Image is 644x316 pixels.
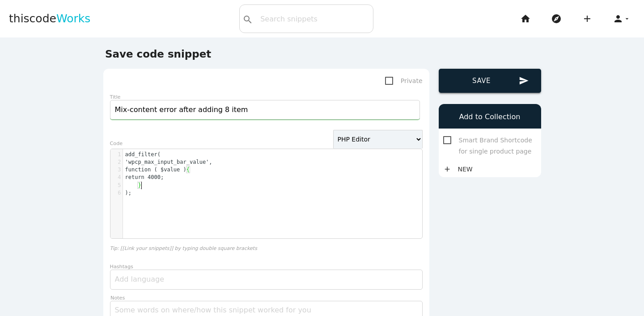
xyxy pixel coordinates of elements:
[443,161,477,177] a: addNew
[110,189,123,197] div: 6
[110,151,123,158] div: 1
[110,174,123,181] div: 4
[623,4,631,33] i: arrow_drop_down
[110,182,123,189] div: 5
[242,5,253,34] i: search
[186,166,190,173] span: {
[125,166,190,173] span: function ( $value )
[519,69,529,93] i: send
[125,174,164,180] span: return 4000;
[439,69,541,93] button: sendSave
[9,4,90,33] a: thiscodeWorks
[110,158,123,166] div: 2
[443,113,537,121] h6: Add to Collection
[125,190,132,196] span: );
[125,159,212,165] span: 'wpcp_max_input_bar_value',
[110,141,123,146] label: Code
[110,295,125,301] label: Notes
[125,151,161,158] span: add_filter(
[520,4,531,33] i: home
[105,48,211,60] b: Save code snippet
[110,166,123,174] div: 3
[110,100,420,120] input: What does this code do?
[443,135,537,146] span: Smart Brand Shortcode for single product page
[385,75,423,87] span: Private
[110,245,257,251] i: Tip: [[Link your snippets]] by typing double square brackets
[443,161,451,177] i: add
[551,4,562,33] i: explore
[115,270,169,289] input: Add language
[138,182,141,188] span: }
[256,9,373,28] input: Search snippets
[110,264,133,270] label: Hashtags
[240,5,256,33] button: search
[110,94,121,100] label: Title
[56,12,90,25] span: Works
[613,4,623,33] i: person
[582,4,593,33] i: add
